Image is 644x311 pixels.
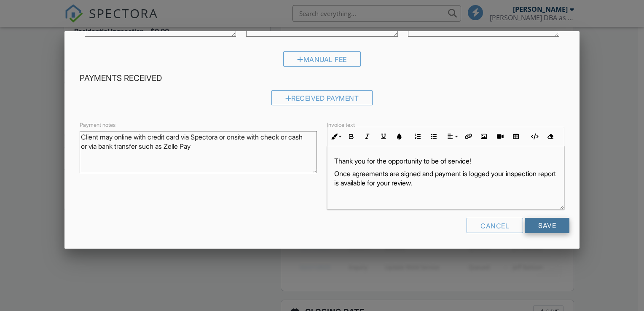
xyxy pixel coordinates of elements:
[426,129,442,145] button: Unordered List
[343,129,360,145] button: Bold (Ctrl+B)
[327,121,355,129] label: Invoice text
[283,51,361,67] div: Manual Fee
[360,129,376,145] button: Italic (Ctrl+I)
[492,129,508,145] button: Insert Video
[542,129,558,145] button: Clear Formatting
[476,129,492,145] button: Insert Image (Ctrl+P)
[525,218,569,233] input: Save
[334,169,557,188] p: Once agreements are signed and payment is logged your inspection report is available for your rev...
[410,129,426,145] button: Ordered List
[80,131,317,173] textarea: Client may online with credit card via Spectora or onsite with check or cash or via bank transfer...
[80,121,115,129] label: Payment notes
[460,129,476,145] button: Insert Link (Ctrl+K)
[80,73,564,84] h4: Payments Received
[467,218,523,233] div: Cancel
[283,57,361,66] a: Manual Fee
[526,129,542,145] button: Code View
[271,96,373,104] a: Received Payment
[508,129,524,145] button: Insert Table
[334,156,557,166] p: Thank you for the opportunity to be of service!
[271,90,373,105] div: Received Payment
[327,129,343,145] button: Inline Style
[376,129,392,145] button: Underline (Ctrl+U)
[444,129,460,145] button: Align
[392,129,408,145] button: Colors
